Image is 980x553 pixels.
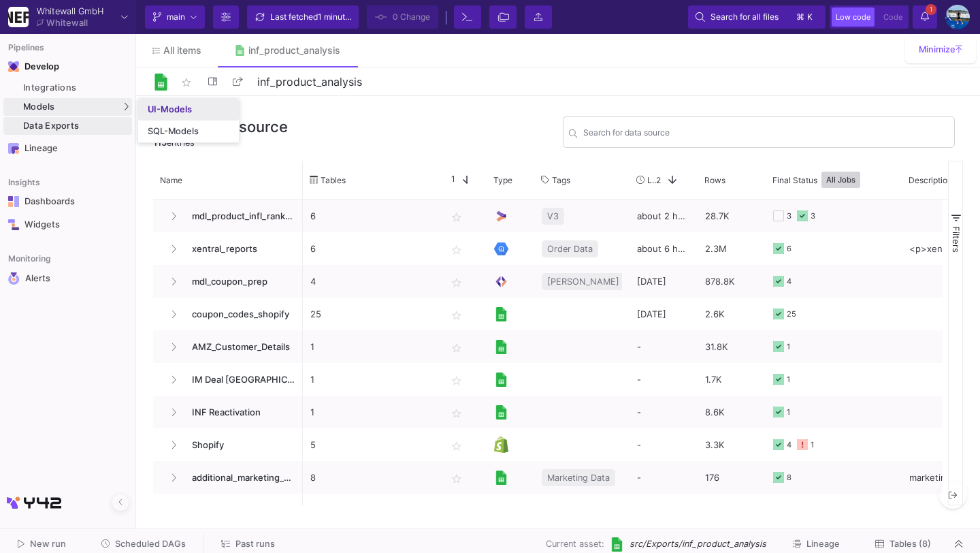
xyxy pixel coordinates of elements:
span: V3 [547,200,559,232]
p: 1 [310,331,431,363]
img: Shopify [494,437,508,453]
button: Low code [832,7,875,27]
span: Shopify [184,429,295,461]
a: Navigation iconLineage [3,138,132,159]
div: 8.6K [698,396,766,428]
img: [Legacy] Google Sheets [494,471,508,485]
p: 6 [310,233,431,265]
span: Description [909,175,952,185]
button: 1 [913,5,937,29]
span: Low code [836,12,870,22]
img: [Legacy] Google Sheets [494,373,508,387]
span: xentral_reports [184,233,295,265]
div: 878.8K [698,265,766,298]
div: about 6 hours ago [630,232,698,265]
span: Models [23,101,55,112]
button: Search for all files⌘k [688,5,826,29]
div: Final Status [772,164,883,195]
span: Tags [552,175,570,185]
a: Integrations [3,79,132,97]
a: Navigation iconWidgets [3,214,132,236]
span: Marketing Data [547,494,610,526]
span: k [807,9,813,25]
span: additional_marketing_expenses_monthly [184,462,295,494]
div: - [630,363,698,396]
span: Scheduled DAGs [115,539,186,549]
img: Navigation icon [8,143,19,154]
span: All items [163,45,201,56]
div: Whitewall GmbH [37,7,103,16]
img: SQL Model [494,274,508,289]
span: ⌘ [796,9,804,25]
span: 1 [926,4,936,15]
span: [PERSON_NAME] [547,266,619,298]
div: 176 [698,461,766,494]
span: Search for all files [710,7,779,27]
div: 1 [787,364,790,396]
div: - [630,396,698,428]
span: affiliate_input_data [184,494,295,526]
div: 1.7K [698,363,766,396]
div: 25 [787,298,796,330]
p: 6 [310,200,431,232]
mat-expansion-panel-header: Navigation iconDevelop [3,56,132,78]
span: IM Deal [GEOGRAPHIC_DATA] [184,364,295,396]
span: Rows [704,175,725,185]
span: main [167,7,185,27]
img: Navigation icon [8,272,20,285]
div: Data Exports [23,121,129,131]
span: src/Exports/inf_product_analysis [630,537,766,550]
input: Search for name, tables, ... [583,129,949,140]
div: 1 [787,396,790,428]
span: Tables (8) [889,539,931,549]
p: 5 [310,429,431,461]
div: Develop [24,61,45,72]
div: SQL-Models [148,126,199,137]
div: - [630,330,698,363]
p: 1 [310,494,431,526]
div: [DATE] [630,298,698,330]
div: 1 [811,429,814,461]
div: 6 [787,233,791,265]
img: Navigation icon [8,219,19,230]
a: Data Exports [3,117,132,135]
span: mdl_product_infl_rank_master_pg [184,200,295,232]
div: 8 [787,462,791,494]
div: 3.3K [698,428,766,461]
p: 8 [310,462,431,494]
mat-icon: star_border [178,74,195,91]
span: Past runs [235,539,275,549]
span: Tables [321,175,346,185]
span: Current asset: [546,537,604,550]
img: Navigation icon [8,196,19,207]
div: - [630,461,698,494]
div: - [630,428,698,461]
a: Navigation iconAlerts [3,267,132,290]
div: UI-Models [148,104,192,115]
img: Logo [152,74,169,91]
span: Filters [951,226,962,253]
div: 1 [787,331,790,363]
div: 2.3M [698,232,766,265]
img: Navigation icon [8,61,19,72]
p: 1 [310,396,431,428]
p: 4 [310,266,431,298]
div: 3 [811,200,815,232]
div: [DATE] [630,265,698,298]
div: Lineage [24,143,113,154]
img: AEdFTp4_RXFoBzJxSaYPMZp7Iyigz82078j9C0hFtL5t=s96-c [945,5,970,29]
span: 1 minute ago [318,12,366,22]
div: Integrations [23,82,129,93]
span: 1 [446,174,455,186]
div: 3 [787,200,791,232]
span: coupon_codes_shopify [184,298,295,330]
span: New run [30,539,66,549]
img: YZ4Yr8zUCx6JYM5gIgaTIQYeTXdcwQjnYC8iZtTV.png [8,7,29,27]
img: [Legacy] Google BigQuery [494,242,508,256]
span: 115 [153,138,167,148]
img: Tab icon [234,45,246,57]
div: 28.7K [698,200,766,232]
div: inf_product_analysis [248,45,340,56]
div: Last fetched [270,7,352,27]
img: UI Model [494,209,508,223]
